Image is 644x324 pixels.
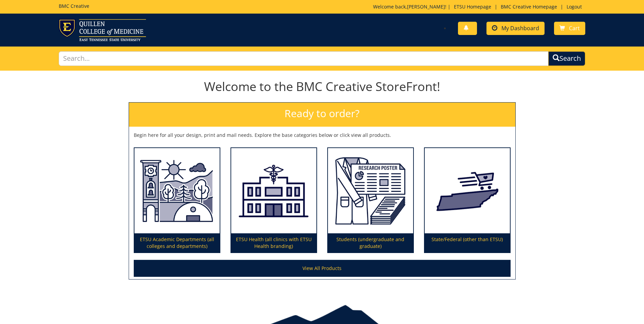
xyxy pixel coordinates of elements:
h1: Welcome to the BMC Creative StoreFront! [129,80,516,93]
input: Search... [59,51,549,66]
a: Logout [563,3,585,10]
img: State/Federal (other than ETSU) [425,148,510,234]
h5: BMC Creative [59,3,89,8]
h2: Ready to order? [129,103,515,127]
a: BMC Creative Homepage [497,3,560,10]
span: My Dashboard [501,24,539,32]
p: ETSU Academic Departments (all colleges and departments) [134,233,220,252]
a: ETSU Health (all clinics with ETSU Health branding) [231,148,316,253]
p: State/Federal (other than ETSU) [425,233,510,252]
a: Students (undergraduate and graduate) [328,148,413,253]
img: Students (undergraduate and graduate) [328,148,413,234]
a: My Dashboard [486,22,545,35]
img: ETSU logo [59,19,146,41]
p: Students (undergraduate and graduate) [328,233,413,252]
span: Cart [569,24,580,32]
img: ETSU Academic Departments (all colleges and departments) [134,148,220,234]
p: ETSU Health (all clinics with ETSU Health branding) [231,233,316,252]
a: ETSU Academic Departments (all colleges and departments) [134,148,220,253]
button: Search [548,51,585,66]
p: Begin here for all your design, print and mail needs. Explore the base categories below or click ... [134,132,511,139]
a: State/Federal (other than ETSU) [425,148,510,253]
a: Cart [554,22,585,35]
p: Welcome back, ! | | | [373,3,585,10]
img: ETSU Health (all clinics with ETSU Health branding) [231,148,316,234]
a: [PERSON_NAME] [407,3,445,10]
a: View All Products [134,260,511,277]
a: ETSU Homepage [450,3,495,10]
